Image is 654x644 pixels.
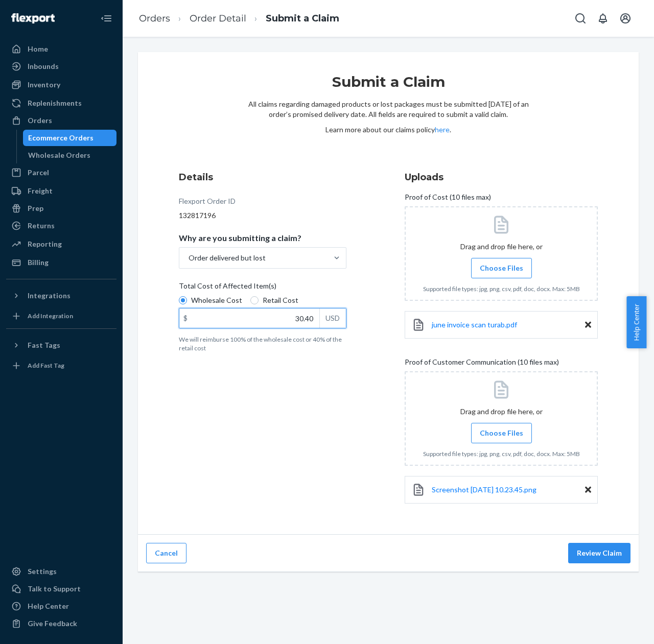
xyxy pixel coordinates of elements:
[28,340,60,350] div: Fast Tags
[28,203,43,213] div: Prep
[139,13,170,24] a: Orders
[28,291,71,301] div: Integrations
[179,308,192,328] div: $
[96,8,116,29] button: Close Navigation
[570,8,591,29] button: Open Search Box
[28,312,73,320] div: Add Integration
[6,95,116,111] a: Replenishments
[190,13,246,24] a: Order Detail
[405,357,559,371] span: Proof of Customer Communication (10 files max)
[6,337,116,353] button: Fast Tags
[250,296,259,304] input: Retail Cost
[480,263,523,273] span: Choose Files
[28,44,48,54] div: Home
[6,164,116,181] a: Parcel
[432,485,536,494] span: Screenshot [DATE] 10.23.45.png
[28,566,57,577] div: Settings
[28,168,49,178] div: Parcel
[28,115,52,126] div: Orders
[480,428,523,438] span: Choose Files
[266,13,339,24] a: Submit a Claim
[28,257,49,268] div: Billing
[28,601,69,611] div: Help Center
[28,221,55,231] div: Returns
[6,41,116,57] a: Home
[319,308,346,328] div: USD
[28,584,81,594] div: Talk to Support
[615,8,636,29] button: Open account menu
[28,150,90,160] div: Wholesale Orders
[11,13,55,23] img: Flexport logo
[179,210,346,221] div: 132817196
[179,308,319,328] input: $USD
[593,8,613,29] button: Open notifications
[179,296,187,304] input: Wholesale Cost
[263,295,298,305] span: Retail Cost
[131,4,347,34] ol: breadcrumbs
[6,357,116,374] a: Add Fast Tag
[28,186,53,196] div: Freight
[179,281,276,295] span: Total Cost of Affected Item(s)
[28,61,59,71] div: Inbounds
[179,335,346,352] p: We will reimburse 100% of the wholesale cost or 40% of the retail cost
[568,543,630,563] button: Review Claim
[179,171,346,184] h3: Details
[432,485,536,495] a: Screenshot [DATE] 10.23.45.png
[191,295,242,305] span: Wholesale Cost
[6,236,116,252] a: Reporting
[6,200,116,217] a: Prep
[23,130,117,146] a: Ecommerce Orders
[6,308,116,324] a: Add Integration
[179,196,236,210] div: Flexport Order ID
[28,239,62,249] div: Reporting
[6,615,116,632] button: Give Feedback
[626,296,646,348] button: Help Center
[6,598,116,614] a: Help Center
[248,73,529,99] h1: Submit a Claim
[179,233,301,243] p: Why are you submitting a claim?
[28,618,77,629] div: Give Feedback
[28,98,82,108] div: Replenishments
[6,218,116,234] a: Returns
[248,125,529,135] p: Learn more about our claims policy .
[6,563,116,580] a: Settings
[28,361,64,370] div: Add Fast Tag
[28,80,60,90] div: Inventory
[189,253,266,263] div: Order delivered but lost
[6,112,116,129] a: Orders
[146,543,186,563] button: Cancel
[6,77,116,93] a: Inventory
[432,320,517,330] a: june invoice scan turab.pdf
[6,58,116,75] a: Inbounds
[6,183,116,199] a: Freight
[432,320,517,329] span: june invoice scan turab.pdf
[28,133,94,143] div: Ecommerce Orders
[405,192,491,206] span: Proof of Cost (10 files max)
[405,171,598,184] h3: Uploads
[6,254,116,271] a: Billing
[23,147,117,163] a: Wholesale Orders
[435,125,450,134] a: here
[6,288,116,304] button: Integrations
[6,581,116,597] a: Talk to Support
[248,99,529,120] p: All claims regarding damaged products or lost packages must be submitted [DATE] of an order’s pro...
